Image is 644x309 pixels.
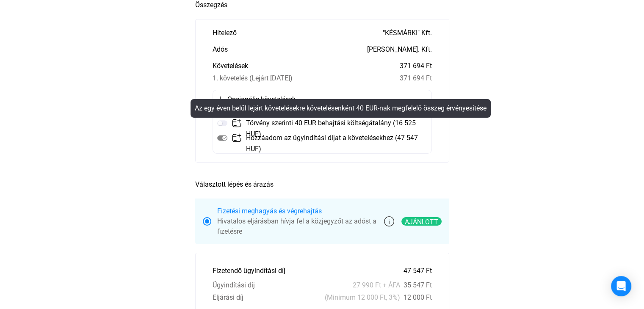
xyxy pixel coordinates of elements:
[213,62,248,70] font: Követelések
[195,180,274,188] font: Választott lépés és árazás
[383,29,432,37] font: "KÉSMÁRKI" Kft.
[217,217,376,235] font: Hivatalos eljárásban hívja fel a közjegyzőt az adóst a fizetésre
[195,1,227,9] font: Összegzés
[213,45,228,53] font: Adós
[213,29,237,37] font: Hitelező
[217,133,227,143] img: bekapcsolható-letiltott
[246,134,418,153] font: Hozzáadom az ügyindítási díjat a követelésekhez (47 547 HUF)
[213,267,285,275] font: Fizetendő ügyindítási díj
[404,267,432,275] font: 47 547 Ft
[384,216,442,226] a: info-szürke-körvonalAjánlott
[405,218,438,226] font: Ajánlott
[213,281,255,289] font: Ügyindítási díj
[213,74,293,82] font: 1. követelés (Lejárt [DATE])
[400,74,432,82] font: 371 694 Ft
[404,281,432,289] font: 35 547 Ft
[213,293,243,301] font: Eljárási díj
[217,207,322,215] font: Fizetési meghagyás és végrehajtás
[367,45,432,53] font: [PERSON_NAME]. Kft.
[611,276,631,296] div: Intercom Messenger megnyitása
[325,293,400,301] font: (Minimum 12 000 Ft, 3%)
[353,281,400,289] font: 27 990 Ft + ÁFA
[384,216,394,226] img: info-szürke-körvonal
[195,104,486,112] font: Az egy éven belül lejárt követelésekre követelésenként 40 EUR-nak megfelelő összeg érvényesítése
[400,62,432,70] font: 371 694 Ft
[232,133,242,143] img: add-claim
[404,293,432,301] font: 12 000 Ft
